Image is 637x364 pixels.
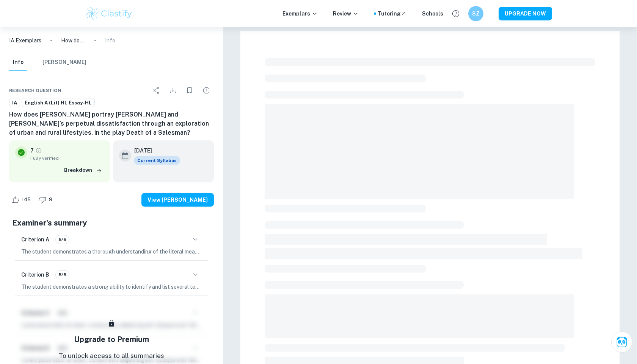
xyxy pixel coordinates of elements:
[9,194,35,206] div: Like
[21,283,202,291] p: The student demonstrates a strong ability to identify and list several textual features and autho...
[59,351,164,361] p: To unlock access to all summaries
[30,155,104,162] span: Fully verified
[61,36,85,45] p: How does [PERSON_NAME] portray [PERSON_NAME] and [PERSON_NAME]’s perpetual dissatisfaction throug...
[378,9,407,18] a: Tutoring
[149,83,164,98] div: Share
[9,87,61,94] span: Research question
[333,9,359,18] p: Review
[56,236,69,243] span: 5/5
[21,235,49,244] h6: Criterion A
[22,98,95,107] a: English A (Lit) HL Essay-HL
[422,9,443,18] a: Schools
[17,196,35,204] span: 145
[21,271,49,279] h6: Criterion B
[182,83,197,98] div: Bookmark
[45,196,56,204] span: 9
[30,146,34,155] p: 7
[74,334,149,345] h5: Upgrade to Premium
[105,36,115,45] p: Info
[165,83,180,98] div: Download
[42,54,86,71] button: [PERSON_NAME]
[35,147,42,154] a: Grade fully verified
[611,331,632,353] button: Ask Clai
[134,156,180,165] div: This exemplar is based on the current syllabus. Feel free to refer to it for inspiration/ideas wh...
[134,146,174,155] h6: [DATE]
[9,110,214,137] h6: How does [PERSON_NAME] portray [PERSON_NAME] and [PERSON_NAME]’s perpetual dissatisfaction throug...
[449,7,462,20] button: Help and Feedback
[9,99,20,107] span: IA
[9,36,41,45] a: IA Exemplars
[282,9,318,18] p: Exemplars
[468,6,483,21] button: SZ
[134,156,180,165] span: Current Syllabus
[21,247,202,256] p: The student demonstrates a thorough understanding of the literal meaning of the text, focusing on...
[199,83,214,98] div: Report issue
[9,98,20,107] a: IA
[141,193,214,207] button: View [PERSON_NAME]
[12,217,211,229] h5: Examiner's summary
[85,6,133,21] img: Clastify logo
[22,99,94,107] span: English A (Lit) HL Essay-HL
[499,7,552,20] button: UPGRADE NOW
[56,271,69,278] span: 5/5
[472,9,480,18] h6: SZ
[62,165,104,176] button: Breakdown
[9,54,27,71] button: Info
[36,194,56,206] div: Dislike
